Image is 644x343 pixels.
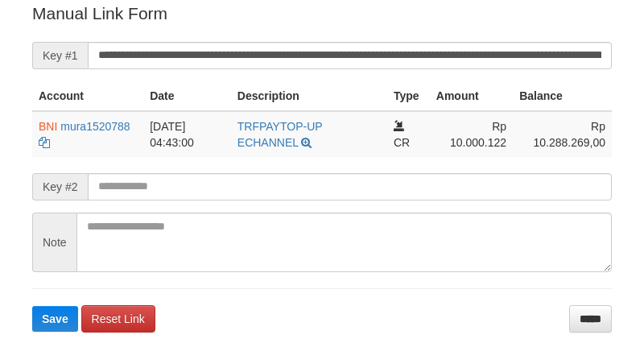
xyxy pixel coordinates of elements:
[42,312,68,325] span: Save
[60,120,130,133] a: mura1520788
[39,136,50,149] a: Copy mura1520788 to clipboard
[231,81,387,111] th: Description
[32,213,76,272] span: Note
[143,81,231,111] th: Date
[32,173,88,200] span: Key #2
[32,306,78,332] button: Save
[387,81,430,111] th: Type
[32,42,88,69] span: Key #1
[143,111,231,157] td: [DATE] 04:43:00
[430,111,513,157] td: Rp 10.000.122
[513,111,612,157] td: Rp 10.288.269,00
[237,120,323,149] a: TRFPAYTOP-UP ECHANNEL
[81,305,155,333] a: Reset Link
[513,81,612,111] th: Balance
[92,312,145,325] span: Reset Link
[32,81,143,111] th: Account
[32,2,612,25] p: Manual Link Form
[394,136,410,149] span: CR
[430,81,513,111] th: Amount
[39,120,57,133] span: BNI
